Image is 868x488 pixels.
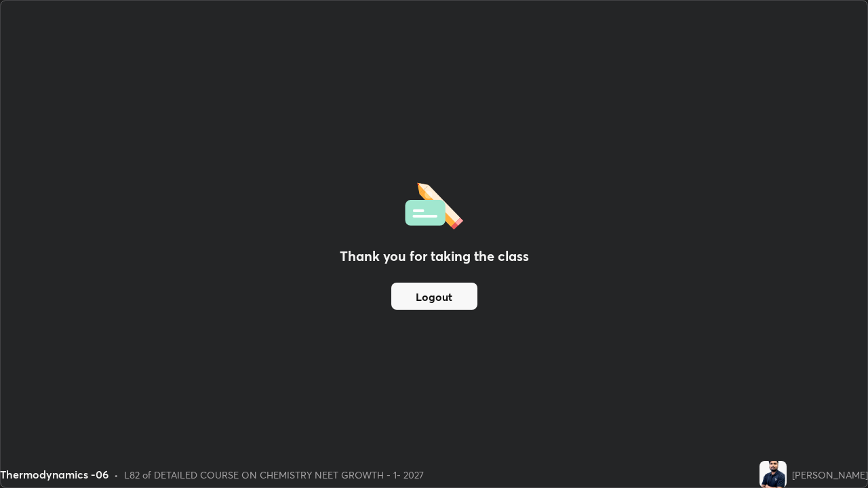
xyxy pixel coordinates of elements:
[405,178,463,230] img: offlineFeedback.1438e8b3.svg
[792,468,868,482] div: [PERSON_NAME]
[114,468,119,482] div: •
[391,283,477,310] button: Logout
[759,461,787,488] img: d3afc91c8d51471cb35968126d237139.jpg
[340,246,529,266] h2: Thank you for taking the class
[124,468,424,482] div: L82 of DETAILED COURSE ON CHEMISTRY NEET GROWTH - 1- 2027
